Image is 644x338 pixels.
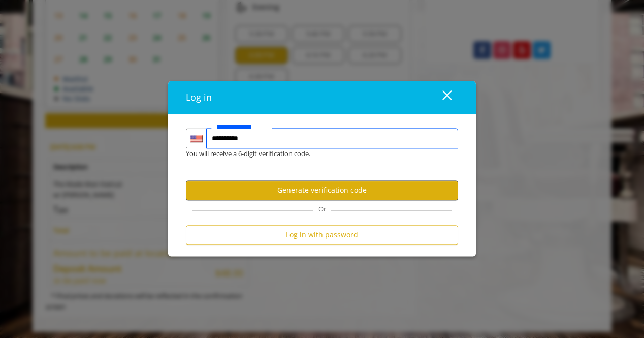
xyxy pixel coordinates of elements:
[313,204,331,213] span: Or
[424,87,458,108] button: close dialog
[186,225,458,245] button: Log in with password
[186,180,458,200] button: Generate verification code
[178,148,450,159] div: You will receive a 6-digit verification code.
[186,91,212,103] span: Log in
[186,128,206,148] div: Country
[431,90,451,105] div: close dialog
